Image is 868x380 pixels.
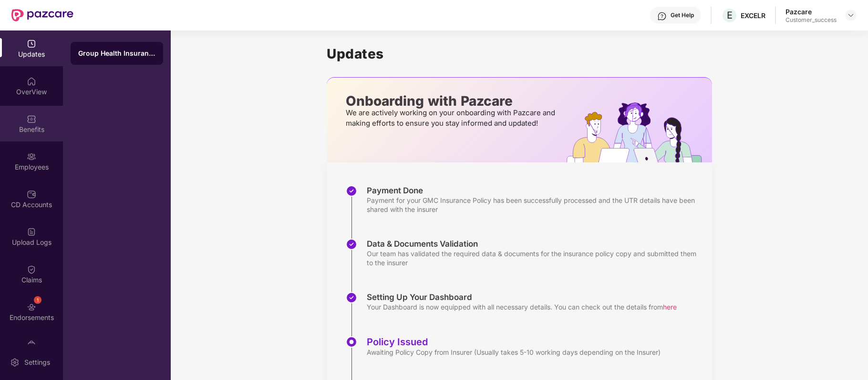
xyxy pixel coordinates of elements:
[346,185,357,197] img: svg+xml;base64,PHN2ZyBpZD0iU3RlcC1Eb25lLTMyeDMyIiB4bWxucz0iaHR0cDovL3d3dy53My5vcmcvMjAwMC9zdmciIH...
[27,190,36,199] img: svg+xml;base64,PHN2ZyBpZD0iQ0RfQWNjb3VudHMiIGRhdGEtbmFtZT0iQ0QgQWNjb3VudHMiIHhtbG5zPSJodHRwOi8vd3...
[367,239,703,249] div: Data & Documents Validation
[27,340,36,350] img: svg+xml;base64,PHN2ZyBpZD0iTXlfT3JkZXJzIiBkYXRhLW5hbWU9Ik15IE9yZGVycyIgeG1sbnM9Imh0dHA6Ly93d3cudz...
[367,292,677,302] div: Setting Up Your Dashboard
[785,7,837,16] div: Pazcare
[785,16,837,24] div: Customer_success
[27,302,36,312] img: svg+xml;base64,PHN2ZyBpZD0iRW5kb3JzZW1lbnRzIiB4bWxucz0iaHR0cDovL3d3dy53My5vcmcvMjAwMC9zdmciIHdpZH...
[346,97,558,105] p: Onboarding with Pazcare
[27,77,36,86] img: svg+xml;base64,PHN2ZyBpZD0iSG9tZSIgeG1sbnM9Imh0dHA6Ly93d3cudzMub3JnLzIwMDAvc3ZnIiB3aWR0aD0iMjAiIG...
[27,265,36,274] img: svg+xml;base64,PHN2ZyBpZD0iQ2xhaW0iIHhtbG5zPSJodHRwOi8vd3d3LnczLm9yZy8yMDAwL3N2ZyIgd2lkdGg9IjIwIi...
[657,11,667,21] img: svg+xml;base64,PHN2ZyBpZD0iSGVscC0zMngzMiIgeG1sbnM9Imh0dHA6Ly93d3cudzMub3JnLzIwMDAvc3ZnIiB3aWR0aD...
[34,296,41,304] div: 1
[367,185,703,196] div: Payment Done
[11,9,73,21] img: New Pazcare Logo
[367,302,677,311] div: Your Dashboard is now equipped with all necessary details. You can check out the details from
[27,114,36,124] img: svg+xml;base64,PHN2ZyBpZD0iQmVuZWZpdHMiIHhtbG5zPSJodHRwOi8vd3d3LnczLm9yZy8yMDAwL3N2ZyIgd2lkdGg9Ij...
[78,49,155,58] div: Group Health Insurance
[671,11,694,19] div: Get Help
[663,303,677,311] span: here
[27,227,36,237] img: svg+xml;base64,PHN2ZyBpZD0iVXBsb2FkX0xvZ3MiIGRhdGEtbmFtZT0iVXBsb2FkIExvZ3MiIHhtbG5zPSJodHRwOi8vd3...
[27,152,36,161] img: svg+xml;base64,PHN2ZyBpZD0iRW1wbG95ZWVzIiB4bWxucz0iaHR0cDovL3d3dy53My5vcmcvMjAwMC9zdmciIHdpZHRoPS...
[741,11,765,20] div: EXCELR
[327,46,712,62] h1: Updates
[27,39,36,49] img: svg+xml;base64,PHN2ZyBpZD0iVXBkYXRlZCIgeG1sbnM9Imh0dHA6Ly93d3cudzMub3JnLzIwMDAvc3ZnIiB3aWR0aD0iMj...
[346,292,357,303] img: svg+xml;base64,PHN2ZyBpZD0iU3RlcC1Eb25lLTMyeDMyIiB4bWxucz0iaHR0cDovL3d3dy53My5vcmcvMjAwMC9zdmciIH...
[847,11,855,19] img: svg+xml;base64,PHN2ZyBpZD0iRHJvcGRvd24tMzJ4MzIiIHhtbG5zPSJodHRwOi8vd3d3LnczLm9yZy8yMDAwL3N2ZyIgd2...
[367,249,703,267] div: Our team has validated the required data & documents for the insurance policy copy and submitted ...
[346,239,357,250] img: svg+xml;base64,PHN2ZyBpZD0iU3RlcC1Eb25lLTMyeDMyIiB4bWxucz0iaHR0cDovL3d3dy53My5vcmcvMjAwMC9zdmciIH...
[567,102,712,162] img: hrOnboarding
[727,10,733,21] span: E
[367,336,661,348] div: Policy Issued
[367,196,703,214] div: Payment for your GMC Insurance Policy has been successfully processed and the UTR details have be...
[10,358,20,367] img: svg+xml;base64,PHN2ZyBpZD0iU2V0dGluZy0yMHgyMCIgeG1sbnM9Imh0dHA6Ly93d3cudzMub3JnLzIwMDAvc3ZnIiB3aW...
[346,108,558,129] p: We are actively working on your onboarding with Pazcare and making efforts to ensure you stay inf...
[346,336,357,348] img: svg+xml;base64,PHN2ZyBpZD0iU3RlcC1BY3RpdmUtMzJ4MzIiIHhtbG5zPSJodHRwOi8vd3d3LnczLm9yZy8yMDAwL3N2Zy...
[21,358,53,367] div: Settings
[367,348,661,357] div: Awaiting Policy Copy from Insurer (Usually takes 5-10 working days depending on the Insurer)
